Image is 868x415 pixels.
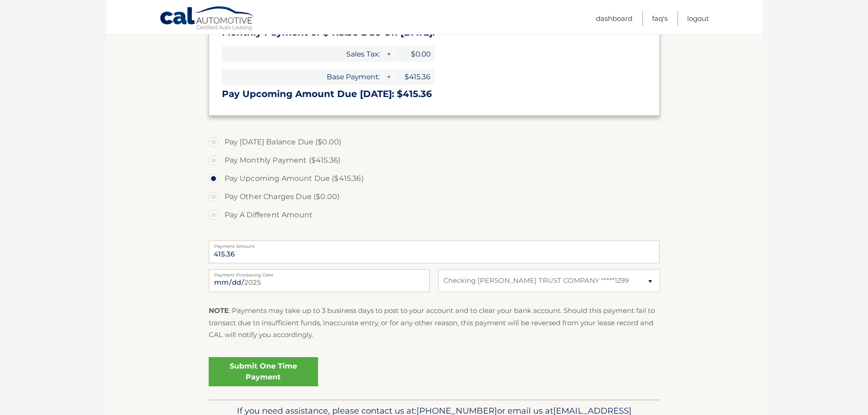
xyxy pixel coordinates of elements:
[209,269,430,292] input: Payment Date
[393,69,434,85] span: $415.36
[209,269,430,277] label: Payment Processing Date
[209,241,660,263] input: Payment Amount
[384,69,393,85] span: +
[209,306,229,315] strong: NOTE
[209,188,660,206] label: Pay Other Charges Due ($0.00)
[596,11,632,26] a: Dashboard
[222,46,383,62] span: Sales Tax:
[159,6,255,32] a: Cal Automotive
[222,88,647,100] h3: Pay Upcoming Amount Due [DATE]: $415.36
[209,241,660,248] label: Payment Amount
[384,46,393,62] span: +
[209,133,660,151] label: Pay [DATE] Balance Due ($0.00)
[222,69,383,85] span: Base Payment:
[209,357,318,386] a: Submit One Time Payment
[209,151,660,169] label: Pay Monthly Payment ($415.36)
[652,11,668,26] a: FAQ's
[393,46,434,62] span: $0.00
[209,305,660,341] p: : Payments may take up to 3 business days to post to your account and to clear your bank account....
[209,169,660,188] label: Pay Upcoming Amount Due ($415.36)
[209,206,660,224] label: Pay A Different Amount
[687,11,709,26] a: Logout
